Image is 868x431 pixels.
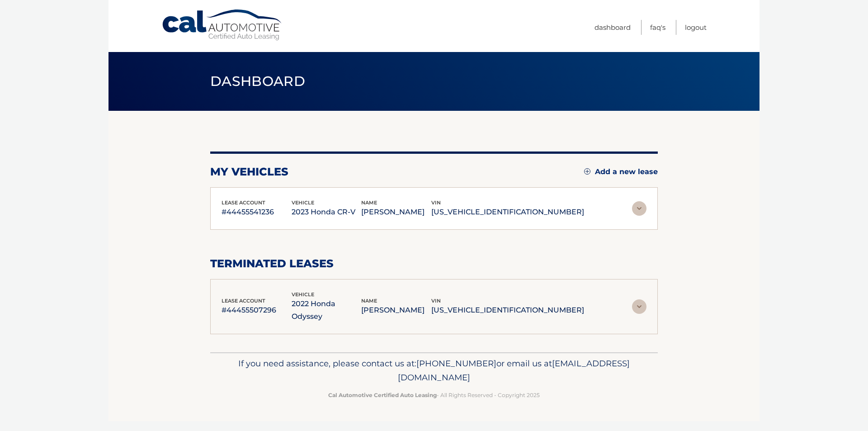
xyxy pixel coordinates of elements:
[650,20,665,35] a: FAQ's
[584,167,658,176] a: Add a new lease
[328,392,437,398] strong: Cal Automotive Certified Auto Leasing
[210,73,305,90] span: Dashboard
[361,298,377,304] span: name
[210,165,288,179] h2: my vehicles
[292,298,362,323] p: 2022 Honda Odyssey
[222,304,292,317] p: #44455507296
[431,304,584,317] p: [US_VEHICLE_IDENTIFICATION_NUMBER]
[216,390,652,400] p: - All Rights Reserved - Copyright 2025
[292,206,362,218] p: 2023 Honda CR-V
[361,304,431,317] p: [PERSON_NAME]
[594,20,631,35] a: Dashboard
[431,206,584,218] p: [US_VEHICLE_IDENTIFICATION_NUMBER]
[210,257,658,270] h2: terminated leases
[431,298,441,304] span: vin
[222,206,292,218] p: #44455541236
[216,356,652,385] p: If you need assistance, please contact us at: or email us at
[632,201,646,216] img: accordion-rest.svg
[292,199,314,206] span: vehicle
[361,199,377,206] span: name
[161,9,283,41] a: Cal Automotive
[361,206,431,218] p: [PERSON_NAME]
[416,358,496,369] span: [PHONE_NUMBER]
[431,199,441,206] span: vin
[632,299,646,314] img: accordion-rest.svg
[222,298,265,304] span: lease account
[685,20,707,35] a: Logout
[222,199,265,206] span: lease account
[292,291,314,298] span: vehicle
[584,168,590,175] img: add.svg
